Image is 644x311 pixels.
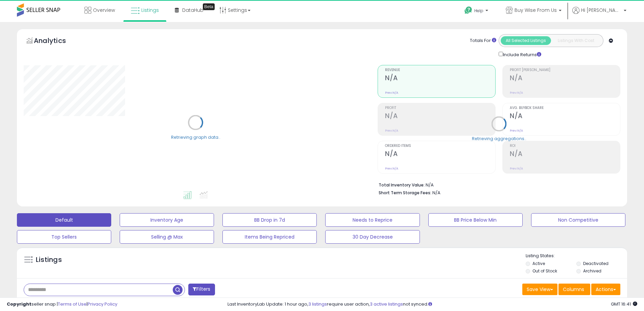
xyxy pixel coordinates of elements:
button: Save View [522,284,557,295]
span: Hi [PERSON_NAME] [581,7,622,14]
div: Last InventoryLab Update: 1 hour ago, require user action, not synced. [228,301,637,308]
div: Totals For [470,38,496,44]
span: DataHub [182,7,204,14]
button: Columns [558,284,590,295]
i: Get Help [464,6,473,15]
a: Terms of Use [58,301,87,307]
a: 3 active listings [370,301,403,307]
label: Deactivated [583,261,609,266]
p: Listing States: [526,253,627,259]
label: Archived [583,268,601,274]
button: 30 Day Decrease [325,230,420,244]
span: 2025-09-10 16:41 GMT [611,301,637,307]
button: Actions [591,284,620,295]
button: Items Being Repriced [222,230,317,244]
strong: Copyright [7,301,31,307]
button: Selling @ Max [120,230,214,244]
div: Retrieving aggregations.. [472,135,526,141]
h5: Analytics [34,36,79,47]
span: Buy Wise From Us [515,7,557,14]
button: Default [17,213,111,227]
div: Tooltip anchor [203,3,215,10]
span: Listings [141,7,159,14]
div: Include Returns [494,50,549,58]
button: All Selected Listings [501,36,551,45]
label: Active [532,261,545,266]
button: Needs to Reprice [325,213,420,227]
button: Inventory Age [120,213,214,227]
button: Filters [188,284,215,295]
a: Help [459,1,495,22]
a: Privacy Policy [88,301,117,307]
a: 3 listings [308,301,327,307]
div: seller snap | | [7,301,117,308]
h5: Listings [36,255,62,265]
span: Help [474,8,483,14]
label: Out of Stock [532,268,557,274]
span: Columns [563,286,584,293]
span: Overview [93,7,115,14]
button: BB Drop in 7d [222,213,317,227]
button: Top Sellers [17,230,111,244]
button: Non Competitive [531,213,625,227]
button: Listings With Cost [551,36,601,45]
div: Retrieving graph data.. [171,134,220,140]
a: Hi [PERSON_NAME] [572,7,626,22]
button: BB Price Below Min [428,213,523,227]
